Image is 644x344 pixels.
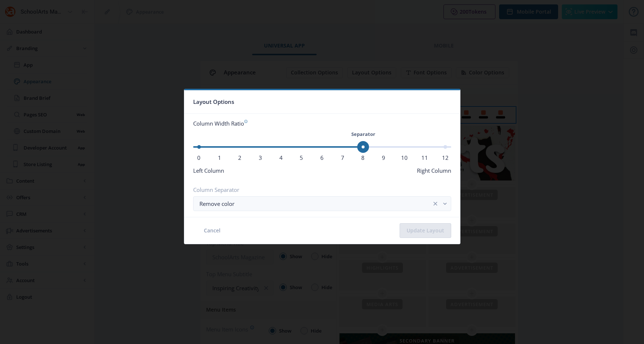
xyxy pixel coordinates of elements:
[320,154,324,161] span: 6
[361,154,365,161] span: 8
[238,154,241,161] span: 2
[259,154,262,161] span: 3
[197,223,227,238] button: Cancel
[442,154,449,161] span: 12
[300,154,303,161] span: 5
[279,154,283,161] span: 4
[432,200,439,207] nb-icon: clear
[193,96,234,108] span: Layout Options
[351,131,375,137] strong: Separator
[193,196,451,211] button: Remove colorclear
[199,199,432,208] div: Remove color
[401,154,408,161] span: 10
[421,154,428,161] span: 11
[197,154,201,161] span: 0
[193,167,224,174] span: Left Column
[382,154,385,161] span: 9
[400,223,451,238] button: Update Layout
[417,167,451,174] span: Right Column
[193,146,451,148] ngx-slider: ngx-slider
[218,154,221,161] span: 1
[357,141,369,153] span: ngx-slider
[193,186,445,193] label: Column Separator
[193,120,451,127] div: Column Width Ratio
[341,154,344,161] span: 7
